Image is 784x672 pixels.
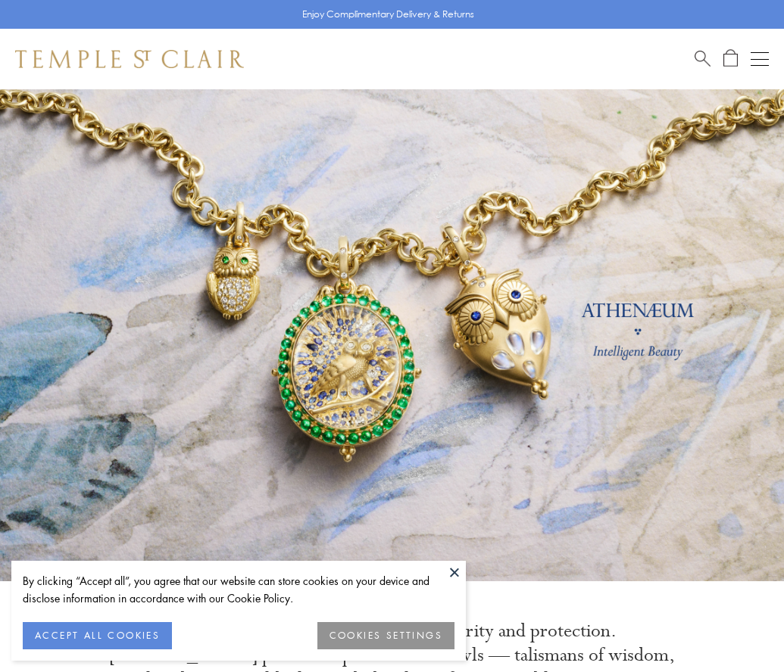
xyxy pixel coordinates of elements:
[751,50,769,68] button: Open navigation
[317,622,454,649] button: COOKIES SETTINGS
[23,622,172,649] button: ACCEPT ALL COOKIES
[695,49,711,68] a: Search
[723,49,738,68] a: Open Shopping Bag
[15,50,244,68] img: Temple St. Clair
[302,7,474,22] p: Enjoy Complimentary Delivery & Returns
[23,572,454,607] div: By clicking “Accept all”, you agree that our website can store cookies on your device and disclos...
